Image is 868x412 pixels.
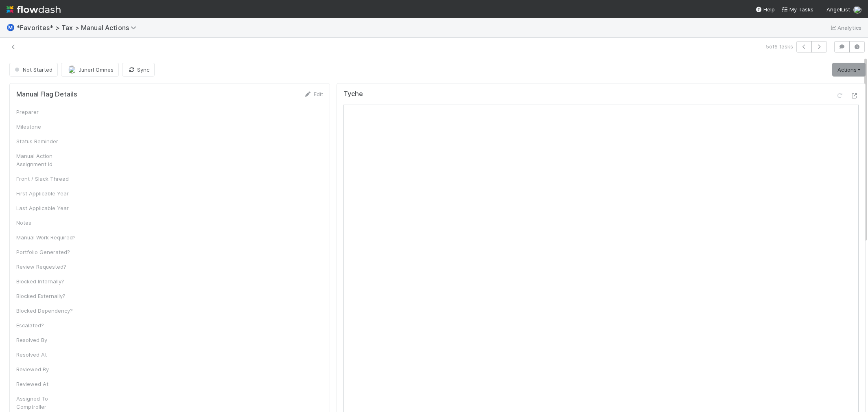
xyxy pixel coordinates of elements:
[16,204,77,212] div: Last Applicable Year
[7,2,61,16] img: logo-inverted-e16ddd16eac7371096b0.svg
[16,248,77,256] div: Portfolio Generated?
[343,90,363,98] h5: Tyche
[61,63,119,77] button: Junerl Omnes
[68,66,76,74] img: avatar_de77a991-7322-4664-a63d-98ba485ee9e0.png
[16,307,77,315] div: Blocked Dependency?
[829,23,861,33] a: Analytics
[16,137,77,145] div: Status Reminder
[853,6,861,14] img: avatar_de77a991-7322-4664-a63d-98ba485ee9e0.png
[16,123,77,131] div: Milestone
[781,5,813,13] a: My Tasks
[16,277,77,285] div: Blocked Internally?
[16,351,77,359] div: Resolved At
[16,24,140,32] span: *Favorites* > Tax > Manual Actions
[16,365,77,373] div: Reviewed By
[16,152,77,168] div: Manual Action Assignment Id
[755,5,775,13] div: Help
[766,42,793,50] span: 5 of 6 tasks
[16,336,77,344] div: Resolved By
[79,66,114,73] span: Junerl Omnes
[16,90,77,99] h5: Manual Flag Details
[826,6,850,13] span: AngelList
[832,63,866,77] a: Actions
[304,91,323,97] a: Edit
[16,108,77,116] div: Preparer
[16,292,77,300] div: Blocked Externally?
[16,263,77,271] div: Review Requested?
[122,63,155,77] button: Sync
[16,321,77,329] div: Escalated?
[16,219,77,227] div: Notes
[16,394,77,411] div: Assigned To Comptroller
[7,24,15,31] span: Ⓜ️
[16,380,77,388] div: Reviewed At
[781,6,813,13] span: My Tasks
[16,175,77,183] div: Front / Slack Thread
[16,233,77,241] div: Manual Work Required?
[16,189,77,197] div: First Applicable Year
